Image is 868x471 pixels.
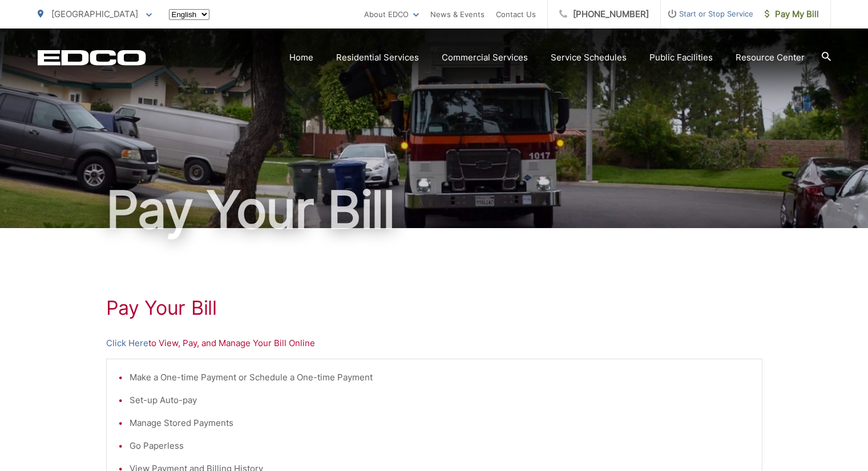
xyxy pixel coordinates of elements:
li: Make a One-time Payment or Schedule a One-time Payment [130,371,750,384]
li: Set-up Auto-pay [130,393,750,407]
a: Service Schedules [551,51,627,64]
a: About EDCO [364,7,419,21]
span: Pay My Bill [765,7,819,21]
select: Select a language [169,9,209,20]
a: Public Facilities [649,51,713,64]
p: to View, Pay, and Manage Your Bill Online [106,336,762,350]
h1: Pay Your Bill [106,297,762,319]
li: Manage Stored Payments [130,416,750,430]
a: Click Here [106,336,148,350]
li: Go Paperless [130,439,750,453]
a: News & Events [430,7,485,21]
a: Residential Services [336,51,419,64]
a: Commercial Services [442,51,528,64]
a: Home [289,51,313,64]
a: EDCD logo. Return to the homepage. [38,50,146,66]
a: Resource Center [736,51,805,64]
a: Contact Us [496,7,536,21]
span: [GEOGRAPHIC_DATA] [51,9,138,19]
h1: Pay Your Bill [38,181,831,238]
